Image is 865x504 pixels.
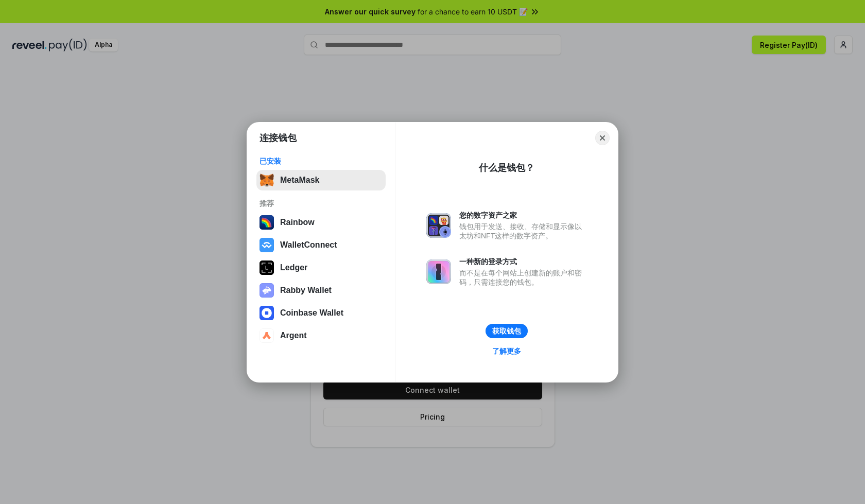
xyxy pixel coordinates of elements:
[280,263,307,272] div: Ledger
[259,132,297,144] h1: 连接钱包
[492,326,521,336] div: 获取钱包
[479,162,534,174] div: 什么是钱包？
[492,346,521,356] div: 了解更多
[280,240,337,250] div: WalletConnect
[280,286,332,295] div: Rabby Wallet
[256,280,386,301] button: Rabby Wallet
[259,260,274,275] img: svg+xml,%3Csvg%20xmlns%3D%22http%3A%2F%2Fwww.w3.org%2F2000%2Fsvg%22%20width%3D%2228%22%20height%3...
[256,303,386,323] button: Coinbase Wallet
[459,222,587,240] div: 钱包用于发送、接收、存储和显示像以太坊和NFT这样的数字资产。
[459,257,587,266] div: 一种新的登录方式
[256,212,386,233] button: Rainbow
[259,157,383,166] div: 已安装
[280,308,343,318] div: Coinbase Wallet
[256,257,386,278] button: Ledger
[486,344,527,358] a: 了解更多
[280,218,315,227] div: Rainbow
[259,215,274,230] img: svg+xml,%3Csvg%20width%3D%22120%22%20height%3D%22120%22%20viewBox%3D%220%200%20120%20120%22%20fil...
[280,176,319,185] div: MetaMask
[426,213,451,238] img: svg+xml,%3Csvg%20xmlns%3D%22http%3A%2F%2Fwww.w3.org%2F2000%2Fsvg%22%20fill%3D%22none%22%20viewBox...
[595,131,610,145] button: Close
[259,328,274,343] img: svg+xml,%3Csvg%20width%3D%2228%22%20height%3D%2228%22%20viewBox%3D%220%200%2028%2028%22%20fill%3D...
[259,173,274,187] img: svg+xml,%3Csvg%20fill%3D%22none%22%20height%3D%2233%22%20viewBox%3D%220%200%2035%2033%22%20width%...
[259,283,274,298] img: svg+xml,%3Csvg%20xmlns%3D%22http%3A%2F%2Fwww.w3.org%2F2000%2Fsvg%22%20fill%3D%22none%22%20viewBox...
[459,268,587,287] div: 而不是在每个网站上创建新的账户和密码，只需连接您的钱包。
[486,324,528,338] button: 获取钱包
[259,199,383,208] div: 推荐
[280,331,307,340] div: Argent
[256,325,386,346] button: Argent
[256,170,386,190] button: MetaMask
[256,235,386,255] button: WalletConnect
[259,238,274,252] img: svg+xml,%3Csvg%20width%3D%2228%22%20height%3D%2228%22%20viewBox%3D%220%200%2028%2028%22%20fill%3D...
[259,306,274,320] img: svg+xml,%3Csvg%20width%3D%2228%22%20height%3D%2228%22%20viewBox%3D%220%200%2028%2028%22%20fill%3D...
[459,211,587,220] div: 您的数字资产之家
[426,259,451,284] img: svg+xml,%3Csvg%20xmlns%3D%22http%3A%2F%2Fwww.w3.org%2F2000%2Fsvg%22%20fill%3D%22none%22%20viewBox...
